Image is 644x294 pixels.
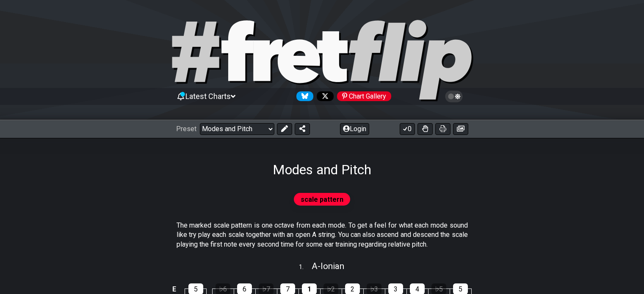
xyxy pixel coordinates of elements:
a: #fretflip at Pinterest [334,91,391,101]
span: scale pattern [301,193,343,206]
button: 0 [400,123,415,135]
span: 1 . [299,263,312,272]
button: Toggle Dexterity for all fretkits [417,123,433,135]
select: Preset [200,123,274,135]
span: Preset [176,125,196,133]
span: A - Ionian [312,261,344,271]
button: Print [435,123,451,135]
span: Toggle light / dark theme [449,93,459,100]
button: Edit Preset [277,123,292,135]
button: Login [340,123,369,135]
a: Follow #fretflip at X [313,91,334,101]
div: Chart Gallery [337,91,391,101]
p: The marked scale pattern is one octave from each mode. To get a feel for what each mode sound lik... [177,221,468,249]
button: Share Preset [295,123,310,135]
a: Follow #fretflip at Bluesky [293,91,313,101]
span: Latest Charts [185,92,231,101]
h1: Modes and Pitch [273,162,371,178]
button: Create image [453,123,468,135]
